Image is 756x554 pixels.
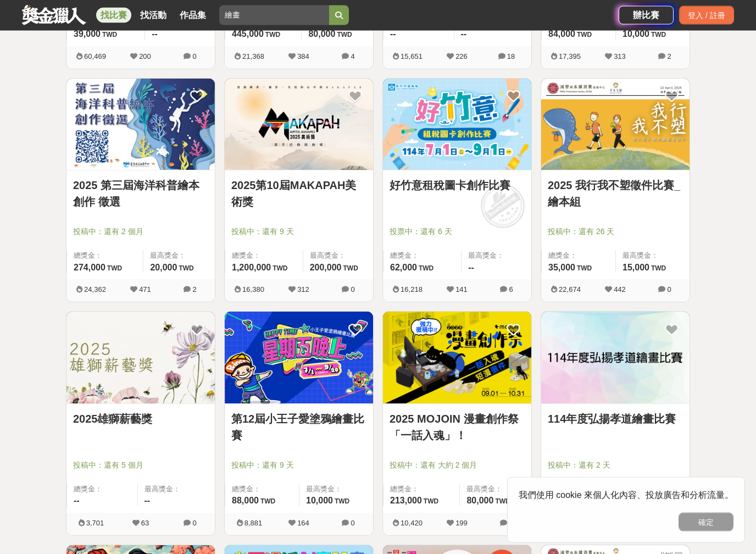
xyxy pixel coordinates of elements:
[622,30,649,39] span: 10,000
[622,251,683,262] span: 最高獎金：
[297,53,309,61] span: 384
[390,226,525,238] span: 投票中：還有 6 天
[139,53,151,61] span: 200
[577,31,592,39] span: TWD
[548,30,575,39] span: 84,000
[401,286,423,294] span: 16,218
[548,411,683,428] a: 114年度弘揚孝道繪畫比賽
[419,265,433,273] span: TWD
[232,30,264,39] span: 445,000
[455,519,468,528] span: 199
[455,286,468,294] span: 141
[541,79,690,171] a: Cover Image
[84,286,106,294] span: 24,362
[297,519,309,528] span: 164
[273,265,287,273] span: TWD
[401,519,423,528] span: 10,420
[96,8,131,23] a: 找比賽
[73,460,208,472] span: 投稿中：還有 5 個月
[548,251,609,262] span: 總獎金：
[343,265,358,273] span: TWD
[390,460,525,472] span: 投稿中：還有 大約 2 個月
[466,496,493,506] span: 80,000
[383,79,531,171] img: Cover Image
[73,411,208,428] a: 2025雄獅薪藝獎
[306,484,366,495] span: 最高獎金：
[679,6,734,25] div: 登入 / 註冊
[614,286,626,294] span: 442
[179,265,193,273] span: TWD
[667,286,671,294] span: 0
[86,519,104,528] span: 3,701
[152,30,158,39] span: --
[468,263,474,273] span: --
[308,30,335,39] span: 80,000
[337,31,352,39] span: TWD
[559,53,581,61] span: 17,395
[150,251,208,262] span: 最高獎金：
[519,490,733,500] span: 我們使用 cookie 來個人化內容、投放廣告和分析流量。
[139,286,151,294] span: 471
[390,484,453,495] span: 總獎金：
[231,460,366,472] span: 投稿中：還有 9 天
[651,31,666,39] span: TWD
[390,251,454,262] span: 總獎金：
[507,53,515,61] span: 18
[577,265,592,273] span: TWD
[541,79,690,171] img: Cover Image
[225,312,373,404] img: Cover Image
[232,251,296,262] span: 總獎金：
[74,484,131,495] span: 總獎金：
[232,484,292,495] span: 總獎金：
[66,79,215,171] a: Cover Image
[383,312,531,404] img: Cover Image
[351,53,354,61] span: 4
[231,411,366,444] a: 第12屆小王子愛塗鴉繪畫比賽
[74,496,80,506] span: --
[225,79,373,171] a: Cover Image
[107,265,122,273] span: TWD
[548,460,683,472] span: 投稿中：還有 2 天
[144,484,209,495] span: 最高獎金：
[232,496,259,506] span: 88,000
[548,178,683,210] a: 2025 我行我不塑徵件比賽_繪本組
[242,286,264,294] span: 16,380
[74,251,136,262] span: 總獎金：
[548,263,575,273] span: 35,000
[244,519,263,528] span: 8,881
[310,263,342,273] span: 200,000
[144,496,151,506] span: --
[548,226,683,238] span: 投稿中：還有 26 天
[468,251,525,262] span: 最高獎金：
[136,8,171,23] a: 找活動
[66,312,215,404] img: Cover Image
[225,79,373,171] img: Cover Image
[619,6,674,25] a: 辦比賽
[192,286,196,294] span: 2
[495,498,510,506] span: TWD
[614,53,626,61] span: 313
[297,286,309,294] span: 312
[232,263,271,273] span: 1,200,000
[390,263,417,273] span: 62,000
[541,312,690,405] a: Cover Image
[390,178,525,194] a: 好竹意租稅圖卡創作比賽
[219,5,329,25] input: 2025 反詐視界—全國影片競賽
[424,498,438,506] span: TWD
[383,79,531,171] a: Cover Image
[310,251,366,262] span: 最高獎金：
[175,8,210,23] a: 作品集
[73,178,208,210] a: 2025 第三屆海洋科普繪本創作 徵選
[390,496,422,506] span: 213,000
[242,53,264,61] span: 21,368
[335,498,349,506] span: TWD
[351,286,354,294] span: 0
[231,178,366,210] a: 2025第10屆MAKAPAH美術獎
[455,53,468,61] span: 226
[265,31,280,39] span: TWD
[401,53,423,61] span: 15,651
[390,30,396,39] span: --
